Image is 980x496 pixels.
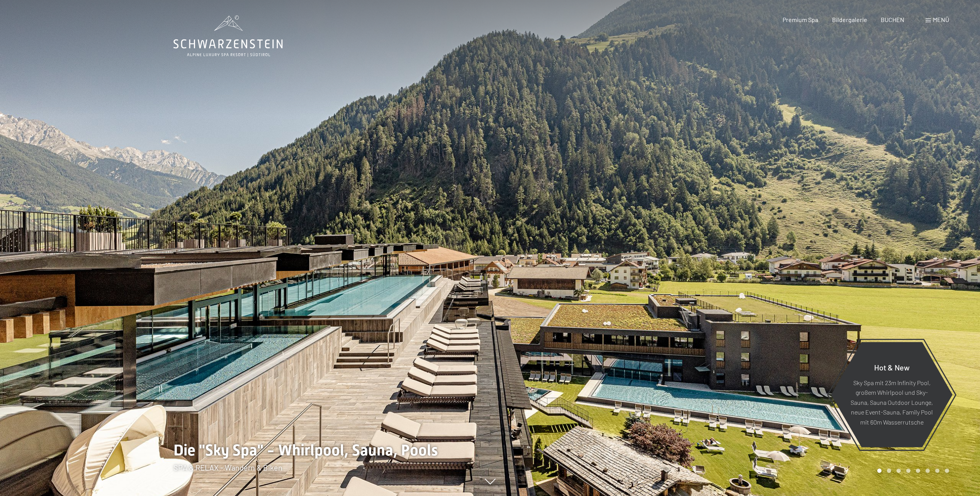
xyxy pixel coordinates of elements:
div: Carousel Page 2 [887,469,891,473]
div: Carousel Pagination [875,469,949,473]
a: Premium Spa [783,16,818,23]
a: Hot & New Sky Spa mit 23m Infinity Pool, großem Whirlpool und Sky-Sauna, Sauna Outdoor Lounge, ne... [831,341,953,448]
div: Carousel Page 7 [935,469,939,473]
span: Hot & New [874,362,910,372]
div: Carousel Page 1 (Current Slide) [877,469,881,473]
div: Carousel Page 3 [897,469,901,473]
div: Carousel Page 5 [916,469,920,473]
a: Bildergalerie [832,16,867,23]
p: Sky Spa mit 23m Infinity Pool, großem Whirlpool und Sky-Sauna, Sauna Outdoor Lounge, neue Event-S... [850,377,934,427]
div: Carousel Page 4 [906,469,910,473]
span: Menü [933,16,949,23]
a: BUCHEN [881,16,904,23]
div: Carousel Page 6 [926,469,930,473]
div: Carousel Page 8 [945,469,949,473]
